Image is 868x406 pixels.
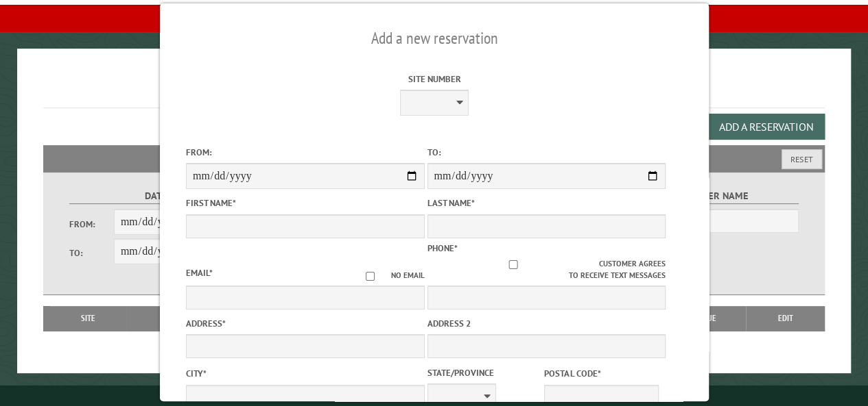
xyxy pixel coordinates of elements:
[427,146,666,159] label: To:
[349,270,424,281] label: No email
[69,246,114,259] label: To:
[43,145,825,171] h2: Filters
[427,258,666,281] label: Customer agrees to receive text messages
[427,317,666,330] label: Address 2
[707,114,825,140] button: Add a Reservation
[185,367,424,380] label: City
[746,306,824,331] th: Edit
[50,306,126,331] th: Site
[427,260,598,269] input: Customer agrees to receive text messages
[349,272,390,281] input: No email
[315,73,554,86] label: Site Number
[673,306,747,331] th: Due
[126,306,226,331] th: Dates
[620,188,799,204] label: Customer Name
[69,188,248,204] label: Dates
[185,146,424,159] label: From:
[427,196,666,210] label: Last Name
[427,242,457,254] label: Phone
[782,149,822,169] button: Reset
[185,196,424,210] label: First Name
[185,317,424,330] label: Address
[185,25,682,51] h2: Add a new reservation
[427,366,541,379] label: State/Province
[43,71,825,108] h1: Reservations
[185,267,212,279] label: Email
[69,218,114,231] label: From:
[544,367,659,380] label: Postal Code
